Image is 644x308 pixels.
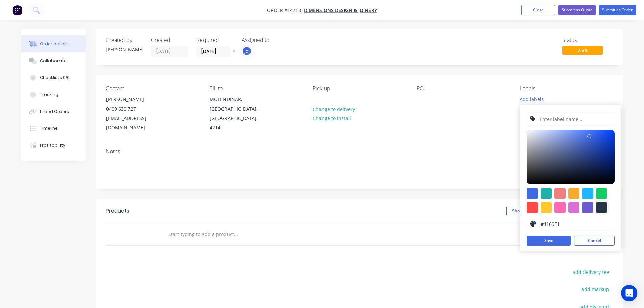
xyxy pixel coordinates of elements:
button: add markup [578,285,613,294]
div: [PERSON_NAME]0409 630 727[EMAIL_ADDRESS][DOMAIN_NAME] [100,94,168,133]
div: Products [106,207,129,215]
a: Dimensions Design & Joinery [304,7,377,14]
span: Draft [562,46,603,54]
div: #13ce66 [596,188,607,199]
div: Status [562,37,613,43]
div: MOLENDINAR, [GEOGRAPHIC_DATA], [GEOGRAPHIC_DATA], 4214 [210,95,266,133]
div: Linked Orders [40,109,69,115]
div: Profitability [40,142,65,148]
div: #4169e1 [527,188,538,199]
div: Bill to [209,85,302,92]
button: Submit as Order [599,5,636,15]
div: #f08080 [554,188,566,199]
div: #ff4949 [527,202,538,213]
div: #f6ab2f [568,188,579,199]
div: Required [196,37,234,43]
div: #1fb6ff [582,188,593,199]
div: Checklists 0/0 [40,75,70,81]
input: Start typing to add a product... [168,228,303,241]
img: Factory [12,5,22,15]
div: Contact [106,85,198,92]
div: Order details [40,41,69,47]
div: Tracking [40,92,58,98]
div: Created by [106,37,143,43]
input: Enter label name... [539,113,611,125]
div: [EMAIL_ADDRESS][DOMAIN_NAME] [106,114,162,133]
div: #da70d6 [568,202,579,213]
div: #20b2aa [541,188,552,199]
button: Profitability [21,137,86,154]
button: Collaborate [21,52,86,69]
span: Order #14718 - [267,7,304,14]
div: Timeline [40,125,58,132]
div: Labels [520,85,613,92]
div: #ff69b4 [554,202,566,213]
button: ja [242,46,252,56]
div: [PERSON_NAME] [106,46,143,53]
button: Close [521,5,555,15]
button: Order details [21,35,86,52]
div: #ffc82c [541,202,552,213]
div: [PERSON_NAME] [106,95,162,104]
button: add delivery fee [569,267,613,277]
div: #6a5acd [582,202,593,213]
div: Notes [106,148,613,155]
button: Timeline [21,120,86,137]
div: MOLENDINAR, [GEOGRAPHIC_DATA], [GEOGRAPHIC_DATA], 4214 [204,94,271,133]
div: Assigned to [242,37,309,43]
div: Collaborate [40,58,67,64]
button: Show / Hide columns [506,206,559,216]
button: Save [527,236,571,246]
div: Created [151,37,188,43]
button: Cancel [574,236,615,246]
button: Add labels [516,94,547,103]
button: Tracking [21,86,86,103]
button: Change to delivery [309,104,358,113]
button: Change to install [309,114,354,123]
button: Submit as Quote [558,5,596,15]
div: Pick up [313,85,405,92]
div: PO [416,85,509,92]
div: Open Intercom Messenger [621,285,637,301]
button: Linked Orders [21,103,86,120]
button: Checklists 0/0 [21,69,86,86]
div: #273444 [596,202,607,213]
div: 0409 630 727 [106,104,162,114]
